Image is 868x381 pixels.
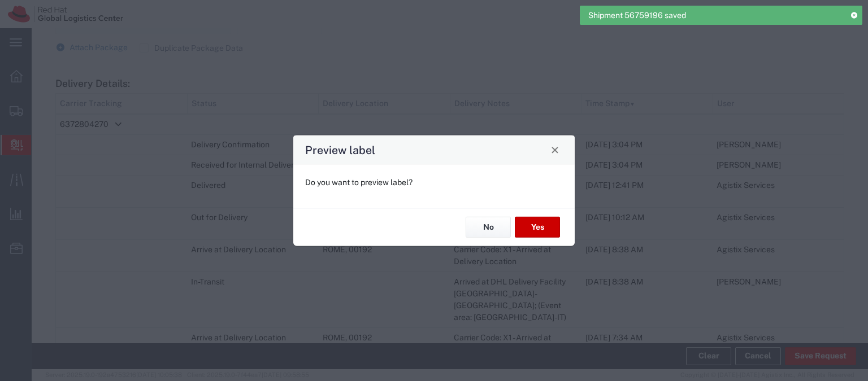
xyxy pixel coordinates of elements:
button: Yes [515,217,560,238]
button: No [466,217,511,238]
h4: Preview label [305,142,375,158]
p: Do you want to preview label? [305,176,563,188]
button: Close [547,142,563,157]
span: Shipment 56759196 saved [588,10,686,21]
